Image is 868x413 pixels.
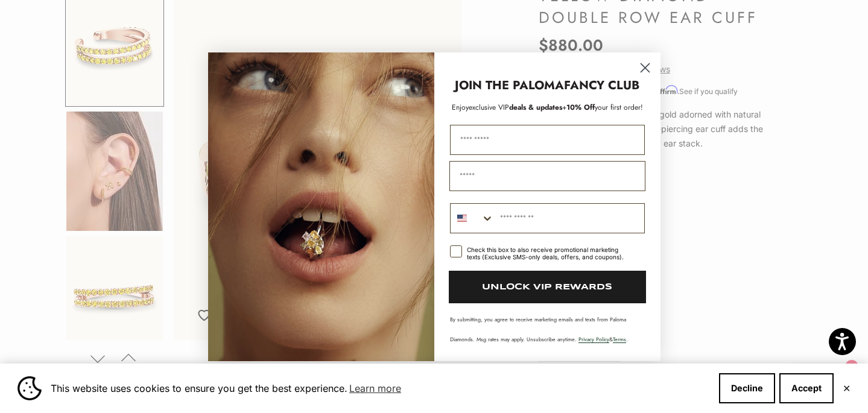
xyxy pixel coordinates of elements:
span: This website uses cookies to ensure you get the best experience. [51,379,709,397]
a: Privacy Policy [578,335,609,343]
img: Cookie banner [17,376,42,400]
span: exclusive VIP [469,102,509,113]
div: Check this box to also receive promotional marketing texts (Exclusive SMS-only deals, offers, and... [467,246,630,260]
span: deals & updates [469,102,562,113]
button: Decline [719,373,775,403]
button: Search Countries [451,204,494,233]
span: & . [578,335,628,343]
button: Accept [779,373,834,403]
span: + your first order! [562,102,643,113]
button: Close [843,385,851,392]
button: Close dialog [635,57,656,78]
a: Terms [613,335,626,343]
a: Learn more [347,379,403,397]
span: 10% Off [566,102,595,113]
input: First Name [450,125,645,155]
input: Email [449,161,645,191]
button: UNLOCK VIP REWARDS [449,271,646,303]
strong: JOIN THE PALOMA [455,77,564,94]
span: Enjoy [452,102,469,113]
p: By submitting, you agree to receive marketing emails and texts from Paloma Diamonds. Msg rates ma... [450,315,645,343]
strong: FANCY CLUB [564,77,639,94]
img: United States [457,213,467,223]
img: Loading... [208,52,434,361]
input: Phone Number [494,204,644,233]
